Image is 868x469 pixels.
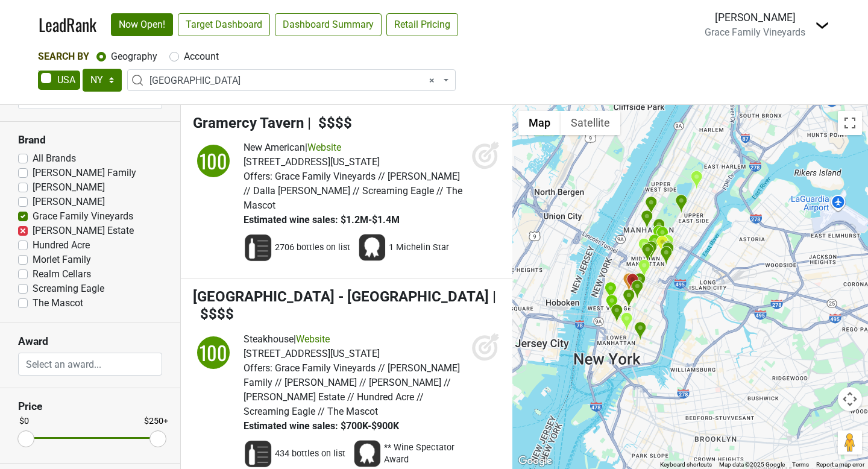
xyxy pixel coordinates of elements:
span: Manhattan [127,69,456,91]
div: Les Trois Chevaux [604,282,617,301]
button: Drag Pegman onto the map to open Street View [838,430,862,455]
a: Open this area in Google Maps (opens a new window) [515,453,555,469]
div: $0 [19,415,29,429]
div: Wollensky's Grill [662,242,675,262]
div: Monterey [656,235,668,255]
button: Map camera controls [838,387,862,411]
button: Show street map [518,111,561,135]
label: Morlet Family [33,253,91,267]
span: Offers: [244,362,272,374]
span: Search By [38,51,89,62]
div: Gabriel Kreuther [641,243,654,263]
div: The Noortwyck [605,294,618,314]
div: 67 Wine & Spirits [645,196,658,216]
span: Remove all items [429,74,435,88]
img: quadrant_split.svg [193,140,234,181]
label: [PERSON_NAME] [33,180,105,195]
div: Smith & Wollensky [662,241,675,260]
div: Sparks Steak House [660,246,673,266]
div: Beauty & Essex [634,321,647,341]
div: Undercote [626,273,639,293]
label: Account [184,49,219,64]
img: Award [353,439,382,468]
div: 100 [195,335,231,371]
div: [PERSON_NAME] [705,10,805,25]
div: Strip House - Midtown [645,241,658,260]
span: Map data ©2025 Google [719,461,785,468]
a: Retail Pricing [386,13,458,36]
span: Grace Family Vineyards [705,27,805,38]
span: [STREET_ADDRESS][US_STATE] [244,156,380,168]
div: Per Se [641,210,653,230]
span: Offers: [244,171,272,182]
div: Gramercy Tavern [631,280,644,300]
button: Show satellite imagery [561,111,620,135]
a: Terms (opens in new tab) [792,461,809,468]
img: quadrant_split.svg [193,332,234,373]
img: Wine List [244,233,272,262]
div: Le Jardinier [661,234,674,254]
a: Target Dashboard [178,13,270,36]
span: | $$$$ [193,288,496,323]
span: Estimated wine sales: $1.2M-$1.4M [244,214,400,225]
div: Morrell & Company [648,234,661,254]
button: Keyboard shortcuts [660,461,712,469]
a: Now Open! [111,13,173,36]
label: [PERSON_NAME] Family [33,166,136,180]
span: [GEOGRAPHIC_DATA] - [GEOGRAPHIC_DATA] [193,288,489,305]
div: Wine & Spirits Market [623,272,635,292]
img: Dropdown Menu [815,18,829,33]
span: [STREET_ADDRESS][US_STATE] [244,348,380,359]
label: [PERSON_NAME] Estate [33,224,134,238]
h3: Brand [18,134,162,146]
button: Toggle fullscreen view [838,111,862,135]
a: Website [296,333,330,345]
div: Eleven Madison Park [634,272,646,292]
span: New American [244,142,305,153]
div: K&D Wines & Spirits [690,170,703,190]
a: Dashboard Summary [275,13,382,36]
div: Octo Restaurant [638,259,650,279]
label: All Brands [33,151,76,166]
div: $250+ [144,415,168,429]
img: Award [357,233,386,262]
div: Estela [620,312,633,332]
div: The Polo Bar [656,226,668,246]
span: 1 Michelin Star [389,242,449,254]
span: Grace Family Vineyards // [PERSON_NAME] // Dalla [PERSON_NAME] // Screaming Eagle // The Mascot [244,171,462,211]
span: Gramercy Tavern [193,115,304,131]
div: | [244,332,465,347]
div: Strip House Speakeasy [623,289,635,309]
img: Wine List [244,439,272,468]
div: Quality Meats [653,218,665,238]
div: Michael's [652,225,665,245]
div: 100 [195,143,231,179]
div: Carbone [611,304,623,324]
h3: Award [18,335,162,348]
label: [PERSON_NAME] [33,195,105,209]
label: Hundred Acre [33,238,90,253]
a: LeadRank [39,12,96,37]
div: The Lambs Club [638,238,650,257]
div: The Mark Hotel [675,194,688,214]
label: The Mascot [33,296,83,310]
span: Manhattan [149,74,441,88]
img: Google [515,453,555,469]
label: Realm Cellars [33,267,91,282]
a: Website [307,142,341,153]
span: 2706 bottles on list [275,242,350,254]
h3: Price [18,400,162,413]
label: Geography [111,49,157,64]
span: | $$$$ [307,115,352,131]
div: | [244,140,465,155]
label: Screaming Eagle [33,282,104,296]
span: Estimated wine sales: $700K-$900K [244,420,399,432]
span: Grace Family Vineyards // [PERSON_NAME] Family // [PERSON_NAME] // [PERSON_NAME] // [PERSON_NAME]... [244,362,460,417]
input: Select an award... [19,353,162,376]
span: 434 bottles on list [275,448,345,460]
span: ** Wine Spectator Award [384,442,462,466]
span: Steakhouse [244,333,294,345]
label: Grace Family Vineyards [33,209,133,224]
a: Report a map error [816,461,864,468]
